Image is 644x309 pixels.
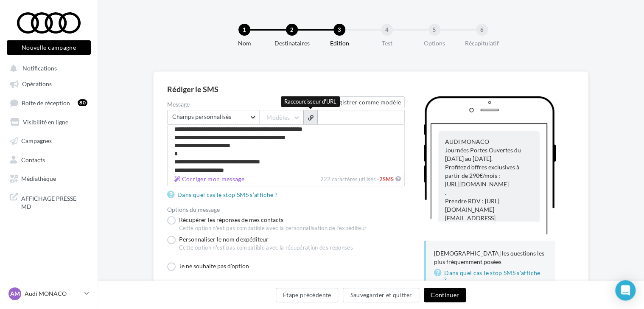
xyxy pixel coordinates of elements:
[286,24,298,36] div: 2
[377,176,394,183] span: -
[22,99,70,106] span: Boîte de réception
[10,289,20,298] span: AM
[5,170,92,185] a: Médiathèque
[276,288,339,302] button: Étape précédente
[7,286,91,302] a: AM Audi MONACO
[445,138,521,239] span: AUDI MONACO Journées Portes Ouvertes du [DATE] au [DATE]. Profitez d'offres exclusives à partir d...
[167,216,367,232] label: Récupérer les réponses de mes contacts
[5,132,92,148] a: Campagnes
[5,152,92,167] a: Contacts
[179,244,353,252] div: Cette option n'est pas compatible avec la récupération des réponses
[167,236,353,255] label: Personnaliser le nom d'expéditeur
[167,101,322,107] label: Message
[434,249,546,266] p: [DEMOGRAPHIC_DATA] les questions les plus fréquemment posées
[21,193,87,211] span: AFFICHAGE PRESSE MD
[167,262,249,271] label: Je ne souhaite pas d'option
[476,24,488,36] div: 6
[179,225,367,232] div: Cette option n'est pas compatible avec la personnalisation de l'expéditeur
[615,280,636,301] div: Open Intercom Messenger
[238,24,250,36] div: 1
[167,207,405,213] div: Options du message
[265,39,319,48] div: Destinataires
[167,190,281,200] a: Dans quel cas le stop SMS s’affiche ?
[434,268,546,285] a: Dans quel cas le stop SMS s'affiche ?
[322,96,405,108] button: Enregistrer comme modèle
[407,39,462,48] div: Options
[281,96,340,107] div: Raccourcisseur d'URL
[333,24,345,36] div: 3
[172,114,249,120] span: Champs personnalisés
[455,39,509,48] div: Récapitulatif
[21,175,56,182] span: Médiathèque
[167,85,574,93] div: Rédiger le SMS
[167,110,259,124] span: Select box activate
[5,114,92,129] a: Visibilité en ligne
[5,189,92,214] a: AFFICHAGE PRESSE MD
[312,39,367,48] div: Edition
[21,137,52,144] span: Campagnes
[21,156,45,163] span: Contacts
[25,289,81,298] p: Audi MONACO
[320,176,376,183] span: 222 caractères utilisés
[22,80,52,87] span: Opérations
[23,118,68,125] span: Visibilité en ligne
[381,24,393,36] div: 4
[360,39,414,48] div: Test
[22,65,57,72] span: Notifications
[5,95,92,110] a: Boîte de réception80
[7,40,91,55] button: Nouvelle campagne
[424,288,466,302] button: Continuer
[343,288,419,302] button: Sauvegarder et quitter
[379,176,394,183] span: SMS
[428,24,440,36] div: 5
[78,99,87,106] div: 80
[379,176,383,183] span: 2
[217,39,272,48] div: Nom
[171,174,248,184] button: 222 caractères utilisés -2SMS
[5,76,92,91] a: Opérations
